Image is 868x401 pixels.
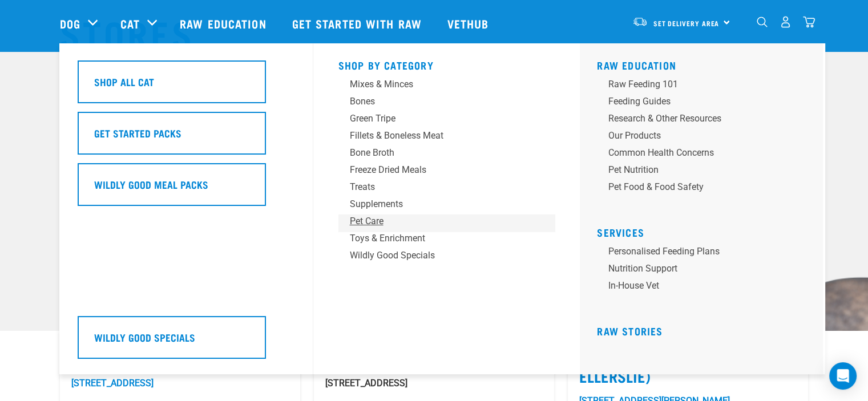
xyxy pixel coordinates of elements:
a: Wildly Good Meal Packs [78,163,294,214]
a: Pet Food & Food Safety [597,180,814,197]
div: Freeze Dried Meals [350,163,528,177]
a: Mixes & Minces [338,78,555,95]
a: Our Products [597,129,814,146]
div: Treats [350,180,528,194]
a: Common Health Concerns [597,146,814,163]
div: Our Products [608,129,786,143]
a: Get Started Packs [78,112,294,163]
a: Bones [338,95,555,112]
h5: Services [597,226,814,236]
div: Pet Food & Food Safety [608,180,786,194]
a: Raw Feeding 101 [597,78,814,95]
a: Green Tripe [338,112,555,129]
a: Research & Other Resources [597,112,814,129]
img: home-icon@2x.png [803,16,815,28]
div: Bone Broth [350,146,528,160]
a: Nutrition Support [597,262,814,279]
a: Supplements [338,197,555,214]
div: Toys & Enrichment [350,232,528,245]
div: Open Intercom Messenger [829,362,857,390]
img: home-icon-1@2x.png [757,17,768,27]
a: Raw Stories [597,328,663,334]
a: Shop All Cat [78,60,294,112]
div: Research & Other Resources [608,112,786,125]
a: Dog [60,15,80,32]
div: Mixes & Minces [350,78,528,91]
div: Supplements [350,197,528,211]
a: Feeding Guides [597,95,814,112]
div: Pet Care [350,214,528,228]
p: [STREET_ADDRESS] [325,376,543,390]
div: Common Health Concerns [608,146,786,160]
a: Toys & Enrichment [338,232,555,249]
a: Get started with Raw [281,1,436,46]
a: Treats [338,180,555,197]
div: Fillets & Boneless Meat [350,129,528,143]
h5: Shop By Category [338,59,555,68]
a: Raw Education [168,1,280,46]
div: Bones [350,95,528,108]
div: Wildly Good Specials [350,249,528,262]
a: Freeze Dried Meals [338,163,555,180]
div: Feeding Guides [608,95,786,108]
img: van-moving.png [632,17,648,27]
h5: Wildly Good Specials [94,330,195,345]
span: Set Delivery Area [653,21,720,25]
a: Wildly Good Specials [338,249,555,266]
h5: Get Started Packs [94,125,181,140]
a: Wildly Good Specials [78,316,294,367]
a: Fillets & Boneless Meat [338,129,555,146]
div: Green Tripe [350,112,528,125]
img: user.png [780,16,792,28]
a: Personalised Feeding Plans [597,245,814,262]
div: Raw Feeding 101 [608,78,786,91]
a: Bone Broth [338,146,555,163]
h5: Shop All Cat [94,74,154,89]
a: Pet Care [338,214,555,232]
div: Pet Nutrition [608,163,786,177]
a: Vethub [436,1,503,46]
a: In-house vet [597,279,814,296]
a: Cat [120,15,140,32]
a: Raw Education [597,62,676,68]
h5: Wildly Good Meal Packs [94,177,208,192]
a: [STREET_ADDRESS] [71,378,154,388]
a: Pet Nutrition [597,163,814,180]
